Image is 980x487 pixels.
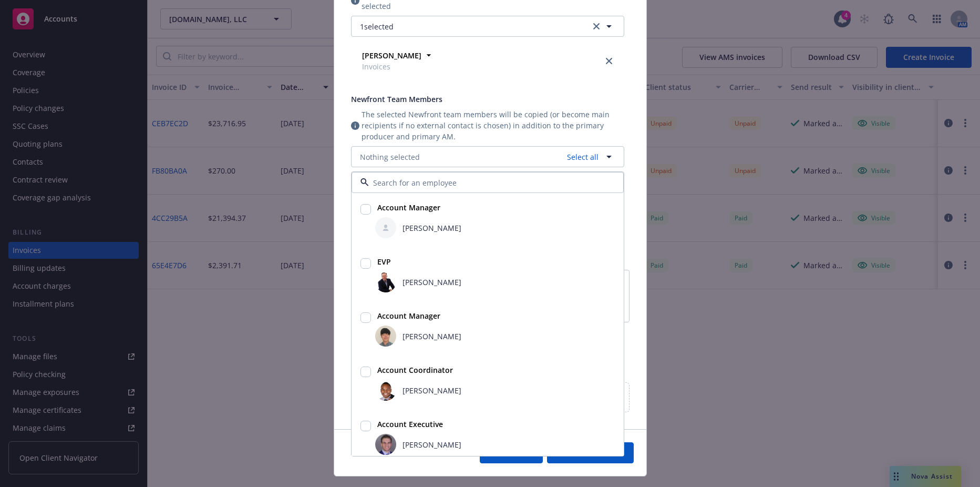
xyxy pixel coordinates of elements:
a: close [603,55,615,67]
img: employee photo [375,380,396,401]
img: employee photo [375,326,396,347]
a: Select all [563,151,599,163]
span: [PERSON_NAME] [403,277,461,288]
strong: Account Manager [377,311,440,321]
strong: Account Executive [377,419,443,429]
button: 1selectedclear selection [351,16,624,37]
button: Nothing selectedSelect all [351,146,624,167]
input: Search for an employee [369,177,602,188]
img: employee photo [375,271,396,292]
img: employee photo [375,434,396,455]
span: Newfront Team Members [351,94,442,104]
span: [PERSON_NAME] [403,222,461,234]
strong: Account Manager [377,202,440,212]
span: 1 selected [360,21,394,32]
span: [PERSON_NAME] [403,439,461,450]
span: Nothing selected [360,151,420,163]
a: clear selection [590,20,603,33]
span: [PERSON_NAME] [403,385,461,396]
span: The selected Newfront team members will be copied (or become main recipients if no external conta... [362,109,624,142]
strong: Account Coordinator [377,365,453,375]
span: Invoices [362,61,421,72]
strong: EVP [377,257,391,267]
span: [PERSON_NAME] [403,331,461,342]
strong: [PERSON_NAME] [362,50,421,60]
